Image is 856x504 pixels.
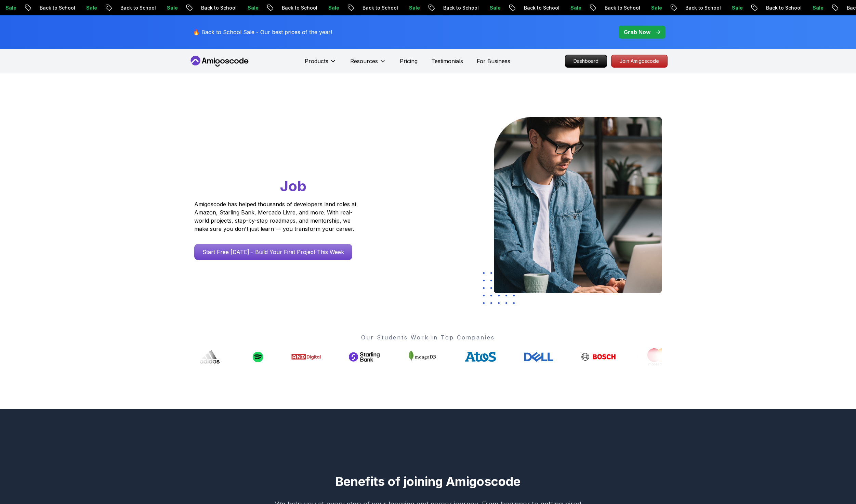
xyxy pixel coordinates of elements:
[336,4,382,11] p: Back to School
[193,28,332,36] p: 🔥 Back to School Sale - Our best prices of the year!
[624,4,646,11] p: Sale
[350,57,386,71] button: Resources
[578,4,624,11] p: Back to School
[189,475,668,488] h2: Benefits of joining Amigoscode
[659,4,705,11] p: Back to School
[400,57,418,65] a: Pricing
[431,57,463,65] a: Testimonials
[705,4,727,11] p: Sale
[611,55,667,67] p: Join Amigoscode
[382,4,404,11] p: Sale
[544,4,566,11] p: Sale
[565,55,607,68] a: Dashboard
[305,57,337,71] button: Products
[497,4,544,11] p: Back to School
[194,244,352,260] a: Start Free [DATE] - Build Your First Project This Week
[174,4,221,11] p: Back to School
[194,200,358,233] p: Amigoscode has helped thousands of developers land roles at Amazon, Starling Bank, Mercado Livre,...
[13,4,60,11] p: Back to School
[611,55,668,68] a: Join Amigoscode
[255,4,302,11] p: Back to School
[280,177,306,195] span: Job
[494,117,662,293] img: hero
[786,4,808,11] p: Sale
[350,57,378,65] p: Resources
[221,4,243,11] p: Sale
[140,4,162,11] p: Sale
[739,4,786,11] p: Back to School
[417,4,463,11] p: Back to School
[302,4,324,11] p: Sale
[477,57,510,65] a: For Business
[194,333,662,341] p: Our Students Work in Top Companies
[624,28,650,36] p: Grab Now
[463,4,485,11] p: Sale
[94,4,140,11] p: Back to School
[194,117,383,196] h1: Go From Learning to Hired: Master Java, Spring Boot & Cloud Skills That Get You the
[305,57,328,65] p: Products
[60,4,81,11] p: Sale
[565,55,607,67] p: Dashboard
